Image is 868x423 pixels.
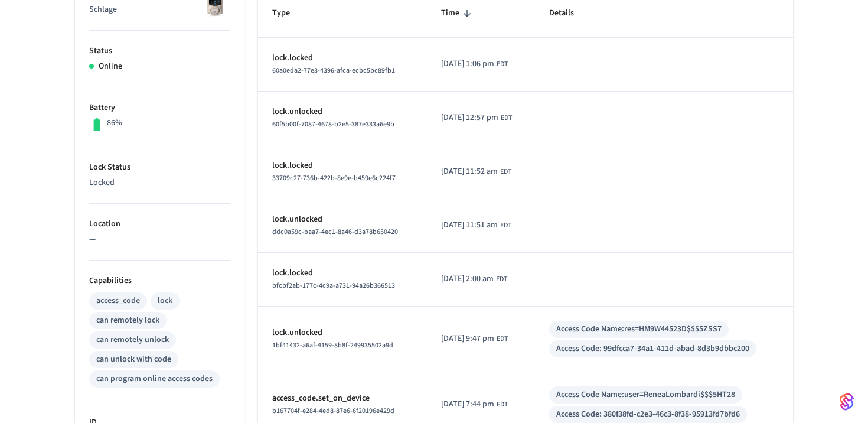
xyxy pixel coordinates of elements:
div: Access Code: 380f38fd-c2e3-46c3-8f38-95913fd7bfd6 [556,408,740,421]
span: EDT [497,59,508,70]
span: Details [549,4,589,22]
span: EDT [501,113,512,123]
span: bfcbf2ab-177c-4c9a-a731-94a26b366513 [272,281,395,291]
span: [DATE] 7:44 pm [441,398,494,411]
span: EDT [496,274,507,285]
p: Status [89,45,230,57]
span: 1bf41432-a6af-4159-8b8f-249935502a9d [272,340,393,350]
div: America/New_York [441,333,508,345]
div: America/New_York [441,273,507,285]
span: [DATE] 2:00 am [441,273,494,285]
span: b167704f-e284-4ed8-87e6-6f20196e429d [272,406,394,416]
p: lock.unlocked [272,106,413,118]
p: — [89,233,230,246]
div: America/New_York [441,219,511,232]
span: [DATE] 1:06 pm [441,58,494,70]
span: [DATE] 9:47 pm [441,333,494,345]
p: lock.locked [272,52,413,64]
span: EDT [500,167,511,177]
p: lock.unlocked [272,213,413,226]
div: America/New_York [441,398,508,411]
p: Locked [89,177,230,189]
div: access_code [96,295,140,307]
p: Schlage [89,4,230,16]
span: [DATE] 11:51 am [441,219,498,232]
p: Capabilities [89,275,230,287]
span: [DATE] 12:57 pm [441,112,498,124]
span: 33709c27-736b-422b-8e9e-b459e6c224f7 [272,173,396,183]
div: Access Code Name: user=ReneaLombardi$$$5HT28 [556,389,735,401]
span: EDT [497,399,508,410]
p: lock.unlocked [272,327,413,339]
span: Time [441,4,475,22]
p: Battery [89,102,230,114]
span: 60f5b00f-7087-4678-b2e5-387e333a6e9b [272,119,394,129]
div: America/New_York [441,58,508,70]
span: Type [272,4,305,22]
div: can program online access codes [96,373,213,385]
p: Location [89,218,230,230]
img: SeamLogoGradient.69752ec5.svg [840,392,854,411]
p: lock.locked [272,267,413,279]
div: lock [158,295,172,307]
p: lock.locked [272,160,413,172]
span: [DATE] 11:52 am [441,165,498,178]
div: Access Code: 99dfcca7-34a1-411d-abad-8d3b9dbbc200 [556,343,749,355]
p: 86% [107,117,122,129]
p: Online [99,60,122,73]
span: ddc0a59c-baa7-4ec1-8a46-d3a78b650420 [272,227,398,237]
span: EDT [500,220,511,231]
div: Access Code Name: res=HM9W44523D$$$5ZSS7 [556,323,722,336]
div: can remotely lock [96,314,159,327]
p: access_code.set_on_device [272,392,413,405]
span: EDT [497,334,508,344]
div: can unlock with code [96,353,171,366]
div: America/New_York [441,165,511,178]
div: America/New_York [441,112,512,124]
p: Lock Status [89,161,230,174]
div: can remotely unlock [96,334,169,346]
span: 60a0eda2-77e3-4396-afca-ecbc5bc89fb1 [272,66,395,76]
